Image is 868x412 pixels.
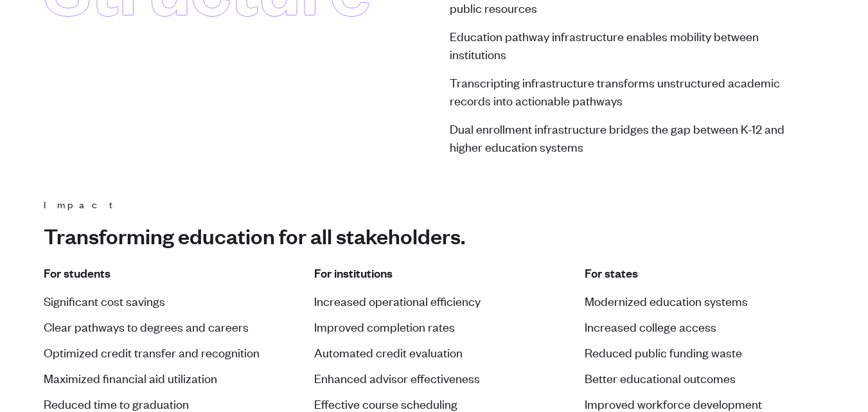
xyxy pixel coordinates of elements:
[44,343,283,361] li: Optimized credit transfer and recognition
[44,222,825,248] h3: Transforming education for all stakeholders.
[44,318,283,336] li: Clear pathways to degrees and careers
[44,369,283,387] li: Maximized financial aid utilization
[44,292,283,310] li: Significant cost savings
[585,292,824,310] li: Modernized education systems
[450,27,810,63] li: Education pathway infrastructure enables mobility between institutions
[450,73,810,109] li: Transcripting infrastructure transforms unstructured academic records into actionable pathways
[314,318,554,336] li: Improved completion rates
[314,264,554,282] h4: For institutions
[450,120,810,156] li: Dual enrollment infrastructure bridges the gap between K-12 and higher education systems
[314,292,554,310] li: Increased operational efficiency
[314,343,554,361] li: Automated credit evaluation
[585,264,824,282] h4: For states
[585,369,824,387] li: Better educational outcomes
[44,197,825,212] h2: Impact
[585,343,824,361] li: Reduced public funding waste
[44,264,283,282] h4: For students
[585,318,824,336] li: Increased college access
[314,369,554,387] li: Enhanced advisor effectiveness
